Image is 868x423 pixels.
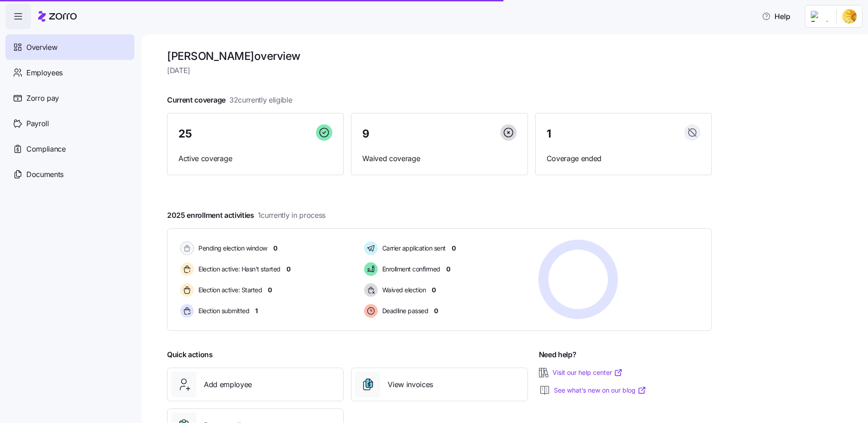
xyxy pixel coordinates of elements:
[362,153,516,164] span: Waived coverage
[552,368,623,377] a: Visit our help center
[196,244,267,253] span: Pending election window
[5,136,134,162] a: Compliance
[167,210,325,221] span: 2025 enrollment activities
[196,285,262,295] span: Election active: Started
[258,210,325,221] span: 1 currently in process
[842,9,857,24] img: 66842ab9-2493-47f0-8d58-fdd79efd7fd6-1753100860955.jpeg
[26,67,63,79] span: Employees
[196,306,249,315] span: Election submitted
[178,128,192,139] span: 25
[273,244,277,253] span: 0
[286,265,291,274] span: 0
[388,379,433,390] span: View invoices
[446,265,450,274] span: 0
[380,244,446,253] span: Carrier application sent
[755,7,798,25] button: Help
[268,285,272,295] span: 0
[26,93,59,104] span: Zorro pay
[26,42,57,53] span: Overview
[432,285,436,295] span: 0
[539,349,577,360] span: Need help?
[229,94,292,106] span: 32 currently eligible
[167,94,292,106] span: Current coverage
[26,118,49,129] span: Payroll
[452,244,456,253] span: 0
[167,49,712,63] h1: [PERSON_NAME] overview
[547,128,551,139] span: 1
[554,386,646,395] a: See what’s new on our blog
[434,306,438,315] span: 0
[380,265,440,274] span: Enrollment confirmed
[5,85,134,111] a: Zorro pay
[178,153,332,164] span: Active coverage
[196,265,281,274] span: Election active: Hasn't started
[362,128,370,139] span: 9
[380,285,426,295] span: Waived election
[5,34,134,60] a: Overview
[5,111,134,136] a: Payroll
[547,153,700,164] span: Coverage ended
[167,349,213,360] span: Quick actions
[255,306,258,315] span: 1
[762,11,790,22] span: Help
[5,60,134,85] a: Employees
[204,379,252,390] span: Add employee
[5,162,134,187] a: Documents
[811,11,829,22] img: Employer logo
[26,169,64,180] span: Documents
[26,143,66,155] span: Compliance
[380,306,429,315] span: Deadline passed
[167,65,712,76] span: [DATE]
